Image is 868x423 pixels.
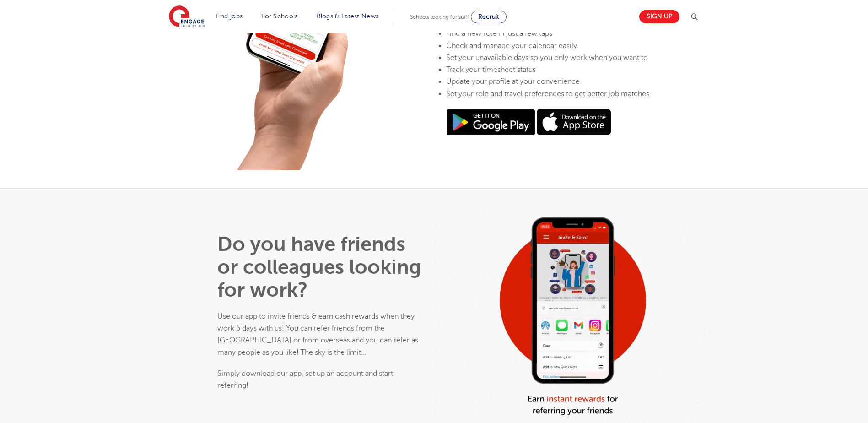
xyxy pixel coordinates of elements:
span: Check and manage your calendar easily [446,42,577,50]
a: Recruit [471,11,507,23]
p: Simply download our app, set up an account and start referring! [217,368,422,392]
span: Track your timesheet status [446,65,536,74]
a: For Schools [261,13,297,20]
span: Set your unavailable days so you only work when you want to [446,54,648,62]
span: Set your role and travel preferences to get better job matches [446,90,649,98]
span: Update your profile at your convenience [446,77,580,86]
p: Use our app to invite friends & earn cash rewards when they work 5 days with us! You can refer fr... [217,310,422,358]
span: Recruit [478,13,499,20]
a: Blogs & Latest News [317,13,379,20]
span: Find a new role in just a few taps [446,29,552,38]
img: Engage Education [169,5,205,28]
a: Find jobs [216,13,243,20]
a: Sign up [639,10,679,23]
span: Schools looking for staff [410,14,469,20]
h1: Do you have friends or colleagues looking for work? [217,233,422,301]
